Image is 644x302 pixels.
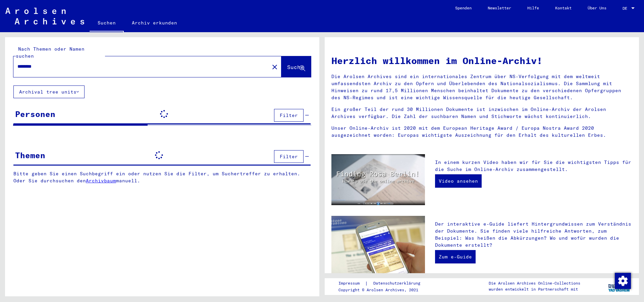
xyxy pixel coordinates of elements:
span: Filter [280,154,298,160]
p: wurden entwickelt in Partnerschaft mit [489,286,580,292]
button: Filter [274,150,304,163]
button: Filter [274,109,304,122]
button: Archival tree units [13,85,85,98]
div: | [338,280,428,287]
p: Der interaktive e-Guide liefert Hintergrundwissen zum Verständnis der Dokumente. Sie finden viele... [435,221,632,249]
button: Clear [268,60,281,73]
span: Suche [287,64,304,70]
mat-icon: close [271,63,279,71]
a: Archiv erkunden [124,15,185,31]
p: Bitte geben Sie einen Suchbegriff ein oder nutzen Sie die Filter, um Suchertreffer zu erhalten. O... [13,170,311,184]
mat-label: Nach Themen oder Namen suchen [16,46,85,59]
p: Ein großer Teil der rund 30 Millionen Dokumente ist inzwischen im Online-Archiv der Arolsen Archi... [331,106,632,120]
p: Unser Online-Archiv ist 2020 mit dem European Heritage Award / Europa Nostra Award 2020 ausgezeic... [331,125,632,139]
img: video.jpg [331,154,425,205]
p: In einem kurzen Video haben wir für Sie die wichtigsten Tipps für die Suche im Online-Archiv zusa... [435,159,632,173]
div: Personen [15,108,55,120]
p: Die Arolsen Archives sind ein internationales Zentrum über NS-Verfolgung mit dem weltweit umfasse... [331,73,632,101]
a: Suchen [90,15,124,32]
img: Arolsen_neg.svg [5,8,84,24]
a: Impressum [338,280,365,287]
img: eguide.jpg [331,216,425,278]
h1: Herzlich willkommen im Online-Archiv! [331,54,632,68]
img: Zustimmung ändern [615,273,631,289]
p: Copyright © Arolsen Archives, 2021 [338,287,428,293]
p: Die Arolsen Archives Online-Collections [489,280,580,286]
div: Themen [15,149,45,161]
a: Datenschutzerklärung [368,280,428,287]
button: Suche [281,56,311,77]
span: Filter [280,112,298,118]
a: Video ansehen [435,174,482,188]
a: Archivbaum [86,178,116,184]
img: yv_logo.png [607,278,632,295]
a: Zum e-Guide [435,250,476,263]
span: DE [623,6,630,11]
